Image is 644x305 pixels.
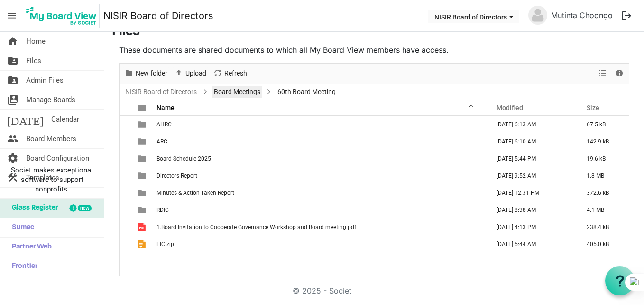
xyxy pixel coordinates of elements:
[112,24,636,40] h3: Files
[4,165,100,194] span: Societ makes exceptional software to support nonprofits.
[120,201,132,219] td: checkbox
[616,6,636,26] button: logout
[26,90,75,109] span: Manage Boards
[487,219,577,236] td: December 20, 2024 4:13 PM column header Modified
[577,184,629,201] td: 372.6 kB is template cell column header Size
[595,64,611,84] div: View
[487,236,577,253] td: December 17, 2024 5:44 AM column header Modified
[7,129,18,148] span: people
[120,150,132,167] td: checkbox
[577,201,629,219] td: 4.1 MB is template cell column header Size
[577,150,629,167] td: 19.6 kB is template cell column header Size
[156,241,174,248] span: FIC.zip
[119,44,629,56] p: These documents are shared documents to which all My Board View members have access.
[132,167,154,184] td: is template cell column header type
[120,133,132,150] td: checkbox
[123,67,169,79] button: New folder
[487,167,577,184] td: December 21, 2024 9:52 AM column header Modified
[156,207,169,213] span: RDIC
[223,67,248,79] span: Refresh
[51,110,79,129] span: Calendar
[7,149,18,168] span: settings
[577,116,629,133] td: 67.5 kB is template cell column header Size
[154,184,487,201] td: Minutes & Action Taken Report is template cell column header Name
[7,110,44,129] span: [DATE]
[7,71,18,90] span: folder_shared
[154,167,487,184] td: Directors Report is template cell column header Name
[120,236,132,253] td: checkbox
[132,236,154,253] td: is template cell column header type
[577,167,629,184] td: 1.8 MB is template cell column header Size
[597,67,608,79] button: View dropdownbutton
[487,133,577,150] td: December 21, 2024 6:10 AM column header Modified
[547,6,616,25] a: Mutinta Choongo
[26,32,46,51] span: Home
[3,7,21,25] span: menu
[577,219,629,236] td: 238.4 kB is template cell column header Size
[156,224,356,230] span: 1.Board Invitation to Cooperate Governance Workshop and Board meeting.pdf
[135,67,168,79] span: New folder
[156,172,197,179] span: Directors Report
[7,257,37,276] span: Frontier
[132,184,154,201] td: is template cell column header type
[7,218,34,237] span: Sumac
[577,133,629,150] td: 142.9 kB is template cell column header Size
[156,138,167,145] span: ARC
[23,4,103,28] a: My Board View Logo
[26,149,89,168] span: Board Configuration
[154,116,487,133] td: AHRC is template cell column header Name
[132,201,154,219] td: is template cell column header type
[132,219,154,236] td: is template cell column header type
[26,51,41,70] span: Files
[293,286,351,295] a: © 2025 - Societ
[611,64,627,84] div: Details
[120,184,132,201] td: checkbox
[276,86,338,98] span: 60th Board Meeting
[120,219,132,236] td: checkbox
[587,104,599,112] span: Size
[121,64,171,84] div: New folder
[487,184,577,201] td: January 10, 2025 12:31 PM column header Modified
[156,121,172,128] span: AHRC
[528,6,547,25] img: no-profile-picture.svg
[577,236,629,253] td: 405.0 kB is template cell column header Size
[156,104,175,112] span: Name
[154,133,487,150] td: ARC is template cell column header Name
[132,150,154,167] td: is template cell column header type
[7,238,52,257] span: Partner Web
[78,205,92,211] div: new
[132,133,154,150] td: is template cell column header type
[173,67,208,79] button: Upload
[23,4,100,28] img: My Board View Logo
[154,236,487,253] td: FIC.zip is template cell column header Name
[26,129,76,148] span: Board Members
[7,51,18,70] span: folder_shared
[120,167,132,184] td: checkbox
[154,150,487,167] td: Board Schedule 2025 is template cell column header Name
[156,155,211,162] span: Board Schedule 2025
[497,104,523,112] span: Modified
[26,71,64,90] span: Admin Files
[154,201,487,219] td: RDIC is template cell column header Name
[184,67,207,79] span: Upload
[210,64,250,84] div: Refresh
[487,201,577,219] td: December 17, 2024 8:38 AM column header Modified
[156,190,234,196] span: Minutes & Action Taken Report
[487,116,577,133] td: December 21, 2024 6:13 AM column header Modified
[123,86,199,98] a: NISIR Board of Directors
[487,150,577,167] td: December 20, 2024 5:44 PM column header Modified
[154,219,487,236] td: 1.Board Invitation to Cooperate Governance Workshop and Board meeting.pdf is template cell column...
[171,64,210,84] div: Upload
[613,67,626,79] button: Details
[212,67,249,79] button: Refresh
[7,32,18,51] span: home
[103,6,213,25] a: NISIR Board of Directors
[212,86,262,98] a: Board Meetings
[132,116,154,133] td: is template cell column header type
[7,90,18,109] span: switch_account
[7,199,58,218] span: Glass Register
[428,10,519,23] button: NISIR Board of Directors dropdownbutton
[120,116,132,133] td: checkbox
